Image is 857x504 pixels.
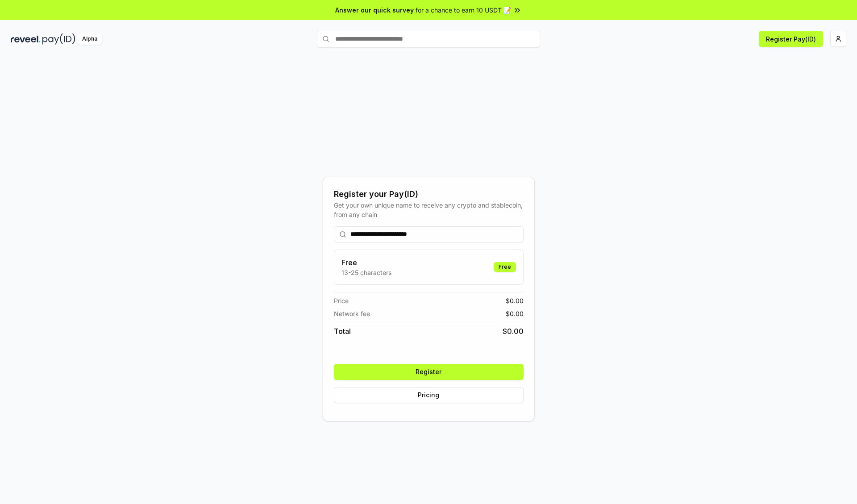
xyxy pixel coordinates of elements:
[334,326,351,337] span: Total
[416,5,511,15] span: for a chance to earn 10 USDT 📝
[11,33,41,45] img: reveel_dark
[334,188,524,200] div: Register your Pay(ID)
[506,296,524,305] span: $ 0.00
[334,364,524,380] button: Register
[334,200,524,219] div: Get your own unique name to receive any crypto and stablecoin, from any chain
[341,257,391,268] h3: Free
[335,5,414,15] span: Answer our quick survey
[42,33,75,45] img: pay_id
[341,268,391,277] p: 13-25 characters
[494,262,516,272] div: Free
[77,33,102,45] div: Alpha
[506,309,524,318] span: $ 0.00
[334,309,370,318] span: Network fee
[334,296,349,305] span: Price
[759,31,823,47] button: Register Pay(ID)
[503,326,524,337] span: $ 0.00
[334,387,524,403] button: Pricing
